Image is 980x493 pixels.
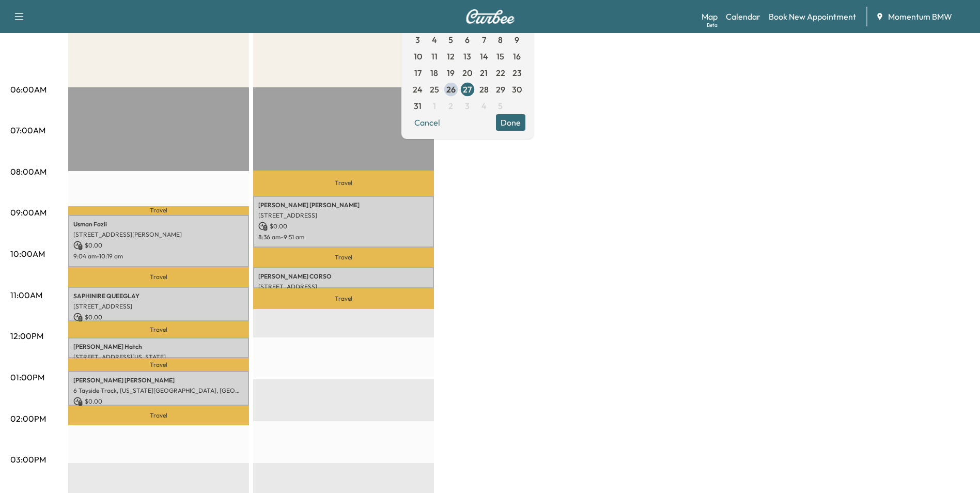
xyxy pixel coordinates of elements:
[480,67,488,79] span: 21
[482,34,486,46] span: 7
[10,453,46,466] p: 03:00PM
[414,100,422,112] span: 31
[10,124,45,136] p: 07:00AM
[253,288,434,309] p: Travel
[68,206,249,215] p: Travel
[414,50,422,63] span: 10
[431,50,438,63] span: 11
[410,114,445,131] button: Cancel
[258,233,429,241] p: 8:36 am - 9:51 am
[463,83,472,96] span: 27
[253,248,434,267] p: Travel
[447,67,455,79] span: 19
[415,34,420,46] span: 3
[447,50,455,63] span: 12
[702,10,718,23] a: MapBeta
[496,50,504,63] span: 15
[480,50,488,63] span: 14
[73,302,244,311] p: [STREET_ADDRESS]
[10,206,46,219] p: 09:00AM
[448,34,453,46] span: 5
[463,50,471,63] span: 13
[10,330,43,342] p: 12:00PM
[432,34,437,46] span: 4
[73,292,244,300] p: SAPHINIRE QUEEGLAY
[448,100,453,112] span: 2
[414,67,422,79] span: 17
[68,406,249,425] p: Travel
[512,67,522,79] span: 23
[73,220,244,228] p: Usman Fazli
[73,252,244,260] p: 9:04 am - 10:19 am
[430,67,438,79] span: 18
[68,267,249,287] p: Travel
[10,289,42,301] p: 11:00AM
[513,50,521,63] span: 16
[462,67,472,79] span: 20
[769,10,856,23] a: Book New Appointment
[258,283,429,291] p: [STREET_ADDRESS]
[10,165,46,178] p: 08:00AM
[73,230,244,239] p: [STREET_ADDRESS][PERSON_NAME]
[465,34,470,46] span: 6
[430,83,439,96] span: 25
[10,371,44,383] p: 01:00PM
[258,211,429,220] p: [STREET_ADDRESS]
[726,10,760,23] a: Calendar
[479,83,489,96] span: 28
[73,376,244,384] p: [PERSON_NAME] [PERSON_NAME]
[413,83,423,96] span: 24
[73,241,244,250] p: $ 0.00
[512,83,522,96] span: 30
[433,100,436,112] span: 1
[68,358,249,371] p: Travel
[73,387,244,395] p: 6 Tayside Track, [US_STATE][GEOGRAPHIC_DATA], [GEOGRAPHIC_DATA]
[481,100,487,112] span: 4
[496,83,505,96] span: 29
[498,100,503,112] span: 5
[446,83,456,96] span: 26
[498,34,503,46] span: 8
[68,321,249,337] p: Travel
[888,10,952,23] span: Momentum BMW
[465,9,515,24] img: Curbee Logo
[73,353,244,361] p: [STREET_ADDRESS][US_STATE]
[515,34,519,46] span: 9
[258,201,429,209] p: [PERSON_NAME] [PERSON_NAME]
[10,83,46,96] p: 06:00AM
[465,100,470,112] span: 3
[73,313,244,322] p: $ 0.00
[10,248,45,260] p: 10:00AM
[258,222,429,231] p: $ 0.00
[73,397,244,406] p: $ 0.00
[253,171,434,195] p: Travel
[258,272,429,281] p: [PERSON_NAME] CORSO
[496,114,525,131] button: Done
[10,412,46,425] p: 02:00PM
[496,67,505,79] span: 22
[73,343,244,351] p: [PERSON_NAME] Hatch
[707,21,718,29] div: Beta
